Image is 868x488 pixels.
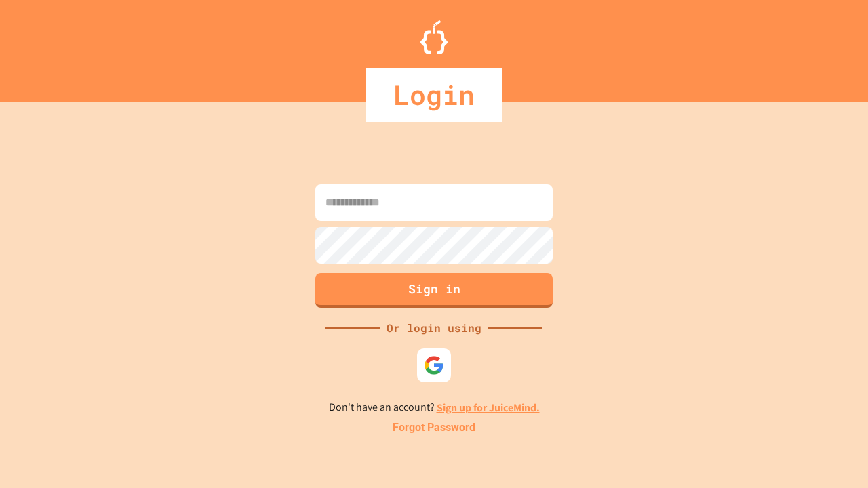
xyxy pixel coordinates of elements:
[437,401,540,415] a: Sign up for JuiceMind.
[811,434,854,474] iframe: chat widget
[380,320,488,336] div: Or login using
[366,68,502,122] div: Login
[420,20,448,54] img: Logo.svg
[424,355,444,375] img: google-icon.svg
[755,375,854,432] iframe: chat widget
[393,420,475,436] a: Forgot Password
[315,273,553,308] button: Sign in
[329,399,540,416] p: Don't have an account?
